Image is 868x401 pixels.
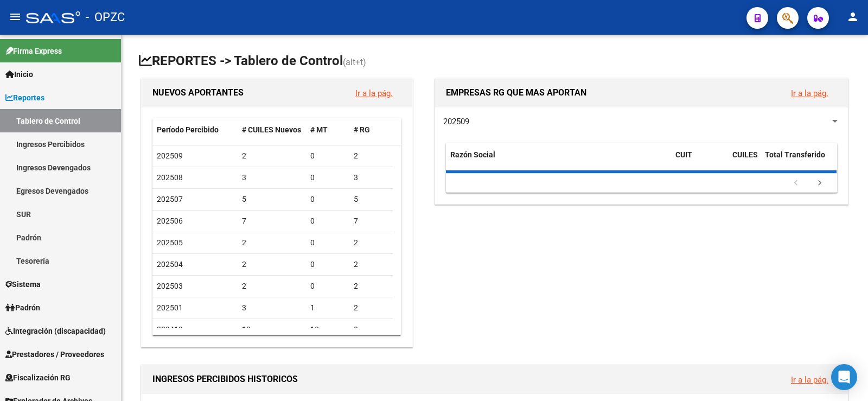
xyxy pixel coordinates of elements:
[354,150,388,162] div: 2
[157,282,183,290] span: 202503
[809,177,830,189] a: go to next page
[86,5,125,29] span: - OPZC
[782,83,837,103] button: Ir a la pág.
[831,364,857,390] div: Open Intercom Messenger
[354,171,388,184] div: 3
[242,193,302,206] div: 5
[761,143,837,179] datatable-header-cell: Total Transferido
[450,150,495,159] span: Razón Social
[242,237,302,249] div: 2
[139,52,851,71] h1: REPORTES -> Tablero de Control
[354,193,388,206] div: 5
[354,302,388,314] div: 2
[152,118,238,142] datatable-header-cell: Período Percibido
[354,215,388,227] div: 7
[354,237,388,249] div: 2
[671,143,728,179] datatable-header-cell: CUIT
[310,302,345,314] div: 1
[5,372,71,384] span: Fiscalización RG
[242,215,302,227] div: 7
[157,151,183,160] span: 202509
[728,143,761,179] datatable-header-cell: CUILES
[5,278,41,290] span: Sistema
[242,302,302,314] div: 3
[354,280,388,292] div: 2
[349,118,393,142] datatable-header-cell: # RG
[354,125,370,134] span: # RG
[354,323,388,336] div: 8
[791,375,828,385] a: Ir a la pág.
[306,118,349,142] datatable-header-cell: # MT
[446,87,586,98] span: EMPRESAS RG QUE MAS APORTAN
[732,150,758,159] span: CUILES
[765,150,825,159] span: Total Transferido
[242,323,302,336] div: 18
[157,217,183,225] span: 202506
[310,215,345,227] div: 0
[782,370,837,390] button: Ir a la pág.
[242,150,302,162] div: 2
[157,260,183,269] span: 202504
[238,118,307,142] datatable-header-cell: # CUILES Nuevos
[310,150,345,162] div: 0
[242,258,302,271] div: 2
[791,88,828,98] a: Ir a la pág.
[846,10,859,23] mat-icon: person
[157,173,183,182] span: 202508
[5,325,106,337] span: Integración (discapacidad)
[675,150,692,159] span: CUIT
[157,238,183,247] span: 202505
[310,258,345,271] div: 0
[310,323,345,336] div: 10
[310,280,345,292] div: 0
[152,87,244,98] span: NUEVOS APORTANTES
[242,171,302,184] div: 3
[310,125,328,134] span: # MT
[157,125,219,134] span: Período Percibido
[5,45,62,57] span: Firma Express
[310,171,345,184] div: 0
[310,237,345,249] div: 0
[355,88,393,98] a: Ir a la pág.
[347,83,401,103] button: Ir a la pág.
[354,258,388,271] div: 2
[5,348,104,360] span: Prestadores / Proveedores
[157,303,183,312] span: 202501
[5,68,33,80] span: Inicio
[242,125,301,134] span: # CUILES Nuevos
[157,325,183,334] span: 202412
[5,302,40,314] span: Padrón
[443,117,469,126] span: 202509
[343,57,366,67] span: (alt+t)
[310,193,345,206] div: 0
[9,10,22,23] mat-icon: menu
[446,143,671,179] datatable-header-cell: Razón Social
[242,280,302,292] div: 2
[152,374,298,384] span: INGRESOS PERCIBIDOS HISTORICOS
[5,92,44,104] span: Reportes
[786,177,806,189] a: go to previous page
[157,195,183,203] span: 202507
